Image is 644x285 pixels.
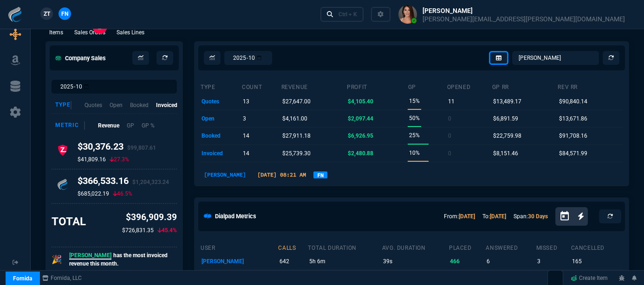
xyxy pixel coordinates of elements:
p: 45.4% [157,226,177,234]
p: $6,891.59 [493,112,518,125]
p: 13 [243,95,249,108]
span: [PERSON_NAME] [69,252,111,260]
p: 50% [409,112,420,125]
p: $685,022.19 [78,190,109,197]
p: $41,809.16 [78,156,106,163]
p: $13,671.86 [559,112,587,125]
a: [DATE] [459,213,475,220]
p: To: [482,212,506,221]
p: Invoiced [156,101,177,109]
p: 10% [409,146,420,159]
a: [DATE] [490,213,506,220]
p: $8,151.46 [493,147,518,160]
p: Sales Orders [74,28,105,37]
p: $13,489.17 [493,95,521,108]
p: 25% [409,129,420,142]
p: 27.3% [110,156,129,163]
th: missed [536,241,571,253]
p: $90,840.14 [559,95,587,108]
a: FN [313,171,327,178]
p: [DATE] 08:21 AM [254,171,310,179]
th: cancelled [570,241,623,253]
th: Rev RR [557,80,623,93]
th: placed [449,241,485,253]
p: $91,708.16 [559,129,587,142]
p: Quotes [85,101,102,109]
p: $2,480.88 [348,147,373,160]
p: 15% [409,95,420,108]
th: user [200,241,278,253]
span: FN [61,10,68,18]
h4: $30,376.23 [78,141,156,156]
th: total duration [307,241,381,253]
span: ZT [44,10,50,18]
button: Open calendar [559,209,578,223]
h3: TOTAL [52,215,86,228]
a: 30 Days [528,213,548,220]
p: [PERSON_NAME] [200,171,250,179]
p: GP % [142,121,155,130]
a: msbcCompanyName [39,274,85,282]
p: Open [110,101,123,109]
th: GP [408,80,447,93]
p: [PERSON_NAME] [202,255,276,268]
p: 14 [243,147,249,160]
p: 466 [450,255,484,268]
p: has the most invoiced revenue this month. [69,251,177,268]
th: type [200,80,241,93]
p: $4,161.00 [282,112,307,125]
th: revenue [280,80,346,93]
th: GP RR [492,80,558,93]
a: Create Item [567,271,611,285]
th: count [241,80,280,93]
p: $22,759.98 [493,129,521,142]
span: $99,807.61 [127,145,156,151]
p: 🎉 [52,253,62,266]
h4: $366,533.16 [78,175,169,190]
td: quotes [200,93,241,110]
p: $726,831.35 [122,226,154,234]
p: Items [49,28,63,37]
th: avg. duration [382,241,449,253]
div: Ctrl + K [338,11,357,18]
p: $25,739.30 [282,147,311,160]
p: Sales Lines [117,28,144,37]
th: calls [278,241,307,253]
p: $27,647.00 [282,95,311,108]
th: Profit [346,80,407,93]
p: Span: [514,212,548,221]
p: Booked [130,101,149,109]
p: 11 [448,95,455,108]
p: 3 [537,255,569,268]
p: 0 [448,147,451,160]
p: GP [127,121,134,130]
th: answered [485,241,535,253]
p: $2,097.44 [348,112,373,125]
td: booked [200,127,241,145]
p: 642 [280,255,306,268]
p: $4,105.40 [348,95,373,108]
p: $84,571.99 [559,147,587,160]
div: Metric [55,121,85,130]
p: 6 [487,255,534,268]
p: 0 [448,112,451,125]
div: Type [55,101,72,109]
p: $27,911.18 [282,129,311,142]
p: 46.5% [113,190,132,197]
h5: Company Sales [55,54,106,63]
p: 3 [243,112,246,125]
td: invoiced [200,145,241,162]
h5: Dialpad Metrics [215,212,256,221]
p: Revenue [98,121,119,130]
p: 0 [448,129,451,142]
p: $396,909.39 [122,211,177,224]
p: 165 [572,255,622,268]
p: From: [444,212,475,221]
span: $1,204,323.24 [132,179,169,185]
th: opened [446,80,491,93]
p: 14 [243,129,249,142]
p: 39s [383,255,447,268]
td: open [200,110,241,127]
p: 5h 6m [309,255,380,268]
p: $6,926.95 [348,129,373,142]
